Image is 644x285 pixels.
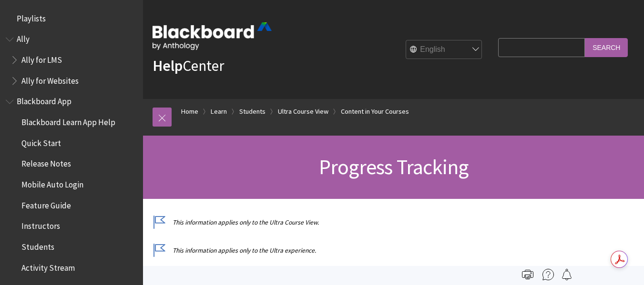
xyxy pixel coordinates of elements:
[585,38,628,57] input: Search
[21,156,71,169] span: Release Notes
[211,106,227,118] a: Learn
[17,31,30,44] span: Ally
[406,40,482,59] select: Site Language Selector
[17,10,46,23] span: Playlists
[21,197,71,210] span: Feature Guide
[6,10,137,27] nav: Book outline for Playlists
[6,31,137,89] nav: Book outline for Anthology Ally Help
[21,218,60,231] span: Instructors
[278,106,328,118] a: Ultra Course View
[561,269,572,280] img: Follow this page
[153,56,183,75] strong: Help
[21,135,61,148] span: Quick Start
[341,106,409,118] a: Content in Your Courses
[21,260,75,273] span: Activity Stream
[239,106,266,118] a: Students
[21,239,54,252] span: Students
[21,114,115,127] span: Blackboard Learn App Help
[21,177,83,189] span: Mobile Auto Login
[181,106,198,118] a: Home
[21,52,62,65] span: Ally for LMS
[153,22,272,50] img: Blackboard by Anthology
[17,94,72,107] span: Blackboard App
[21,73,79,86] span: Ally for Websites
[153,56,224,75] a: HelpCenter
[522,269,533,280] img: Print
[542,269,554,280] img: More help
[153,218,493,227] p: This information applies only to the Ultra Course View.
[153,246,493,255] p: This information applies only to the Ultra experience.
[319,154,468,180] span: Progress Tracking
